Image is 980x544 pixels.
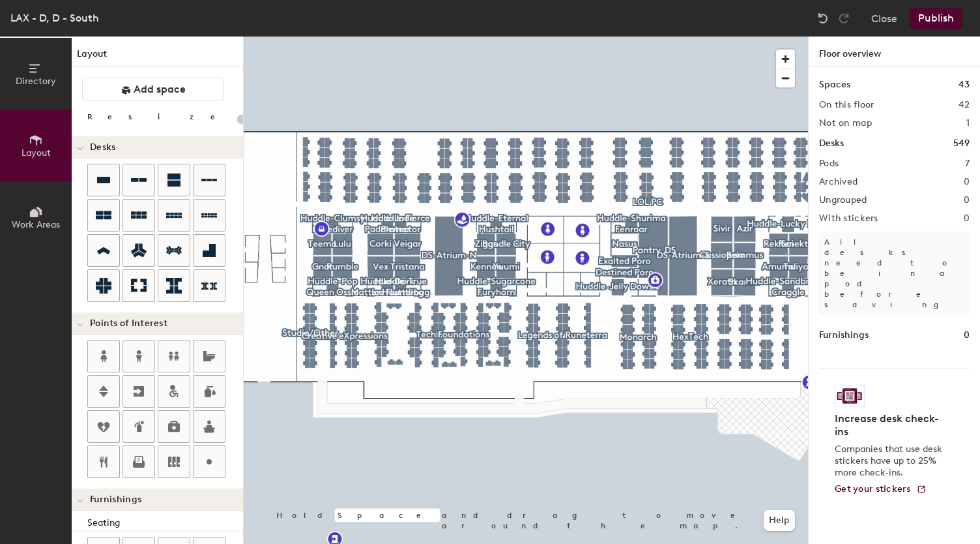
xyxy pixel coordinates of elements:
button: Publish [910,8,962,29]
h2: 42 [958,100,970,110]
h1: Layout [72,47,243,67]
h2: Archived [819,177,857,187]
h2: With stickers [819,213,878,224]
div: Resize [87,112,231,122]
span: Furnishings [90,494,141,505]
span: Layout [22,147,51,159]
div: Seating [87,516,243,530]
h1: Desks [819,136,844,151]
h4: Increase desk check-ins [835,412,946,438]
button: Add space [82,78,224,101]
span: Directory [16,76,56,87]
span: Desks [90,142,115,153]
h1: Spaces [819,78,850,92]
a: Get your stickers [835,484,927,495]
h1: 0 [964,328,970,342]
div: LAX - D, D - South [10,10,99,26]
h2: Ungrouped [819,195,867,205]
h2: Pods [819,159,839,169]
h2: Not on map [819,118,872,128]
h2: On this floor [819,100,874,110]
span: Get your stickers [835,483,911,494]
img: Sticker logo [835,385,865,407]
h2: 7 [965,159,970,169]
h1: Furnishings [819,328,869,342]
h2: 0 [964,177,970,187]
span: Work Areas [12,219,60,230]
h1: Floor overview [809,37,980,67]
p: Companies that use desk stickers have up to 25% more check-ins. [835,444,946,479]
h2: 1 [966,118,970,128]
h2: 0 [964,195,970,205]
h2: 0 [964,213,970,224]
img: Redo [837,12,850,25]
img: Undo [816,12,829,25]
p: All desks need to be in a pod before saving [819,232,970,315]
span: Points of Interest [90,318,167,329]
h1: 43 [958,78,970,92]
button: Help [764,510,795,531]
span: Add space [134,83,186,96]
button: Close [871,8,897,29]
h1: 549 [953,136,970,151]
